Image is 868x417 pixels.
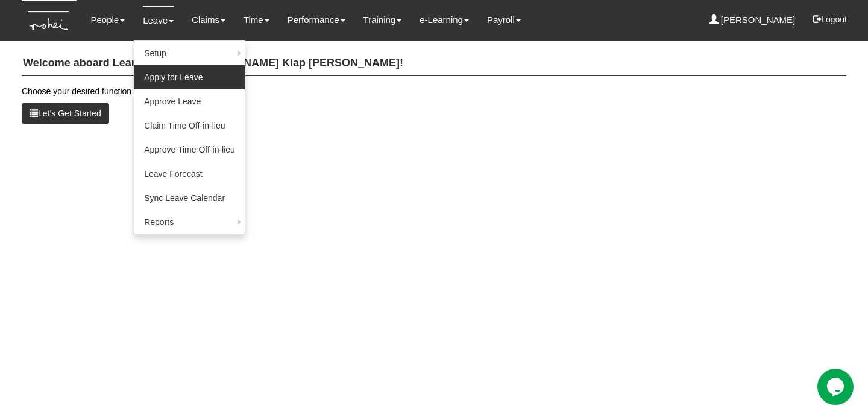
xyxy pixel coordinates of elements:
a: Performance [288,6,345,34]
a: People [90,6,125,34]
a: Claims [192,6,225,34]
a: Payroll [487,6,521,34]
a: Time [244,6,269,34]
a: Reports [134,210,245,234]
a: Leave [143,6,174,34]
a: e-Learning [420,6,469,34]
button: Let’s Get Started [22,103,109,124]
a: Apply for Leave [134,65,245,89]
p: Choose your desired function from the menu above. [22,85,846,97]
a: Leave Forecast [134,162,245,186]
a: Sync Leave Calendar [134,186,245,210]
iframe: chat widget [817,369,856,405]
a: Training [363,6,402,34]
button: Logout [804,5,855,34]
a: Setup [134,41,245,65]
a: [PERSON_NAME] [709,6,796,34]
a: Approve Leave [134,89,245,113]
a: Approve Time Off-in-lieu [134,138,245,162]
img: KTs7HI1dOZG7tu7pUkOpGGQAiEQAiEQAj0IhBB1wtXDg6BEAiBEAiBEAiB4RGIoBtemSRFIRACIRACIRACIdCLQARdL1w5OAR... [22,1,77,41]
a: Claim Time Off-in-lieu [134,113,245,138]
h4: Welcome aboard Learn Anchor, [PERSON_NAME] Kiap [PERSON_NAME]! [22,51,846,76]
